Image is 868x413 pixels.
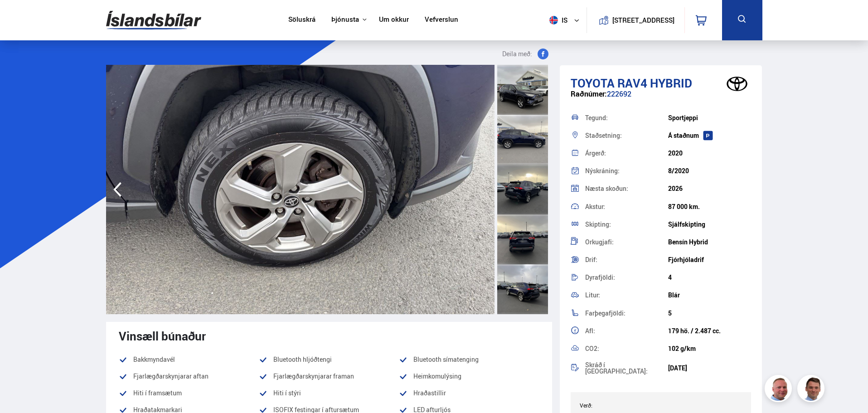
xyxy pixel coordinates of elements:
div: Dyrafjöldi: [585,274,668,281]
button: Opna LiveChat spjallviðmót [7,4,34,31]
div: Verð: [580,402,661,408]
button: [STREET_ADDRESS] [616,16,671,24]
div: Staðsetning: [585,132,668,139]
div: 5 [668,310,751,317]
img: brand logo [719,70,755,98]
img: svg+xml;base64,PHN2ZyB4bWxucz0iaHR0cDovL3d3dy53My5vcmcvMjAwMC9zdmciIHdpZHRoPSI1MTIiIGhlaWdodD0iNT... [549,16,558,24]
span: Deila með: [502,49,532,59]
div: Næsta skoðun: [585,185,668,192]
div: 4 [668,274,751,281]
a: Um okkur [379,15,409,25]
a: Söluskrá [288,15,315,25]
li: Bluetooth símatenging [399,354,539,365]
div: 2026 [668,185,751,192]
div: Drif: [585,257,668,263]
button: Þjónusta [331,15,359,24]
li: Bakkmyndavél [119,354,259,365]
li: Bluetooth hljóðtengi [259,354,399,365]
li: Fjarlægðarskynjarar framan [259,371,399,382]
a: Vefverslun [425,15,458,25]
div: Nýskráning: [585,168,668,174]
img: 3707699.jpeg [106,65,495,314]
div: Blár [668,292,751,299]
div: Árgerð: [585,150,668,156]
div: 102 g/km [668,345,751,352]
div: 2020 [668,150,751,157]
div: Sportjeppi [668,114,751,121]
div: Orkugjafi: [585,239,668,245]
span: RAV4 HYBRID [617,75,692,91]
li: Heimkomulýsing [399,371,539,382]
div: 8/2020 [668,167,751,175]
div: 87 000 km. [668,203,751,210]
span: Raðnúmer: [571,89,607,99]
div: Farþegafjöldi: [585,310,668,316]
div: Vinsæll búnaður [119,329,539,343]
img: siFngHWaQ9KaOqBr.png [766,376,793,403]
img: G0Ugv5HjCgRt.svg [106,5,201,35]
div: CO2: [585,345,668,352]
span: is [546,16,568,24]
img: FbJEzSuNWCJXmdc-.webp [799,376,826,403]
div: 179 hö. / 2.487 cc. [668,327,751,335]
div: 222692 [571,90,752,107]
li: Hraðastillir [399,388,539,398]
li: Hiti í framsætum [119,388,259,398]
div: Litur: [585,292,668,298]
li: Fjarlægðarskynjarar aftan [119,371,259,382]
button: is [546,7,587,34]
div: Skráð í [GEOGRAPHIC_DATA]: [585,362,668,374]
div: Skipting: [585,221,668,228]
div: Tegund: [585,115,668,121]
div: Sjálfskipting [668,221,751,228]
span: Toyota [571,75,615,91]
div: Á staðnum [668,132,751,139]
div: Akstur: [585,204,668,210]
div: Afl: [585,328,668,334]
li: Hiti í stýri [259,388,399,398]
div: Bensín Hybrid [668,238,751,246]
button: Deila með: [499,49,552,59]
div: Fjórhjóladrif [668,256,751,263]
div: [DATE] [668,364,751,372]
a: [STREET_ADDRESS] [592,7,679,33]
